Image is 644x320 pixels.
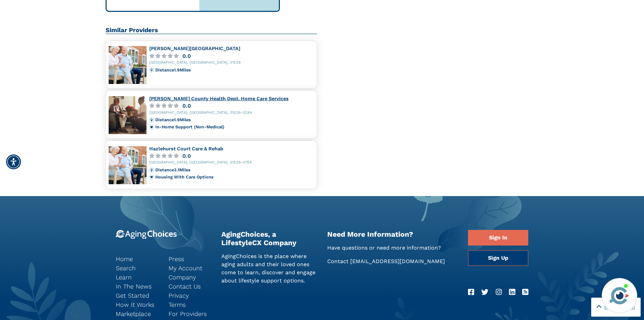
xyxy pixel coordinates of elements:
[149,96,289,101] a: [PERSON_NAME] County Health Dept. Home Care Services
[106,26,317,35] h2: Similar Providers
[169,254,211,263] a: Press
[169,300,211,309] a: Terms
[116,263,158,273] a: Search
[149,125,154,129] img: primary.svg
[149,118,154,122] img: distance.svg
[327,257,458,265] p: Contact
[155,175,314,179] div: Housing With Care Options
[522,287,528,298] a: RSS Feed
[6,154,21,169] div: Accessibility Menu
[608,284,631,307] img: avatar
[116,230,177,239] img: 9-logo.svg
[169,309,211,318] a: For Providers
[509,287,515,298] a: LinkedIn
[481,287,488,298] a: Twitter
[116,273,158,282] a: Learn
[149,68,154,72] img: distance.svg
[169,273,211,282] a: Company
[155,118,314,122] div: Distance 1.9 Miles
[149,146,223,151] a: Hazlehurst Court Care & Rehab
[182,54,191,59] div: 0.0
[116,291,158,300] a: Get Started
[149,175,154,179] img: primary.svg
[155,168,314,172] div: Distance 3.1 Miles
[169,291,211,300] a: Privacy
[221,252,317,285] p: AgingChoices is the place where aging adults and their loved ones come to learn, discover and eng...
[155,125,314,129] div: In-Home Support (Non-Medical)
[155,68,314,72] div: Distance 1.9 Miles
[116,300,158,309] a: How It Works
[327,230,458,238] h2: Need More Information?
[468,287,474,298] a: Facebook
[327,244,458,252] p: Have questions or need more information?
[149,46,240,51] a: [PERSON_NAME][GEOGRAPHIC_DATA]
[182,153,191,158] div: 0.0
[350,258,445,264] a: [EMAIL_ADDRESS][DOMAIN_NAME]
[149,111,314,115] div: [GEOGRAPHIC_DATA], [GEOGRAPHIC_DATA], 31539-0284
[116,309,158,318] a: Marketplace
[149,54,314,59] a: 0.0
[221,230,317,247] h2: AgingChoices, a LifestyleCX Company
[182,103,191,108] div: 0.0
[468,250,528,266] a: Sign Up
[169,263,211,273] a: My Account
[116,254,158,263] a: Home
[468,230,528,246] a: Sign In
[149,161,314,165] div: [GEOGRAPHIC_DATA], [GEOGRAPHIC_DATA], 31539-0754
[496,287,502,298] a: Instagram
[149,61,314,65] div: [GEOGRAPHIC_DATA], [GEOGRAPHIC_DATA], 31539
[169,282,211,291] a: Contact Us
[149,103,314,108] a: 0.0
[149,168,154,172] img: distance.svg
[116,282,158,291] a: In The News
[149,153,314,158] a: 0.0
[604,303,635,311] span: Back to Top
